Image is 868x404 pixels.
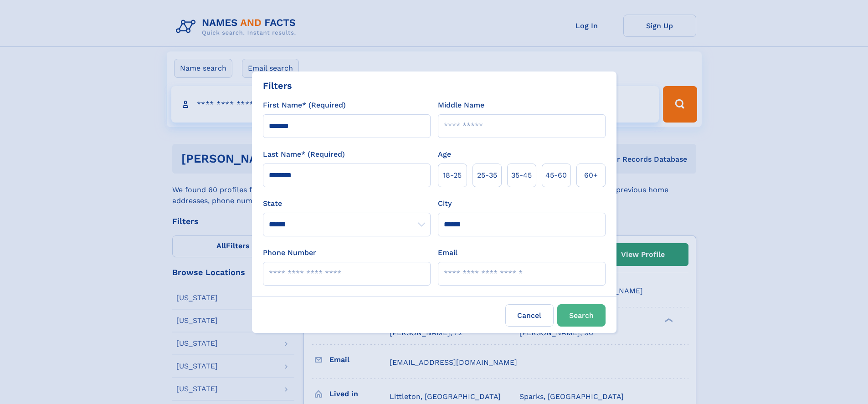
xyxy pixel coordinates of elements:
[438,247,457,258] label: Email
[263,247,316,258] label: Phone Number
[263,149,345,160] label: Last Name* (Required)
[557,304,606,327] button: Search
[584,170,598,181] span: 60+
[438,149,451,160] label: Age
[438,198,452,209] label: City
[443,170,462,181] span: 18‑25
[477,170,497,181] span: 25‑35
[511,170,532,181] span: 35‑45
[263,100,346,111] label: First Name* (Required)
[438,100,484,111] label: Middle Name
[545,170,567,181] span: 45‑60
[263,198,431,209] label: State
[263,79,292,92] div: Filters
[505,304,554,327] label: Cancel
